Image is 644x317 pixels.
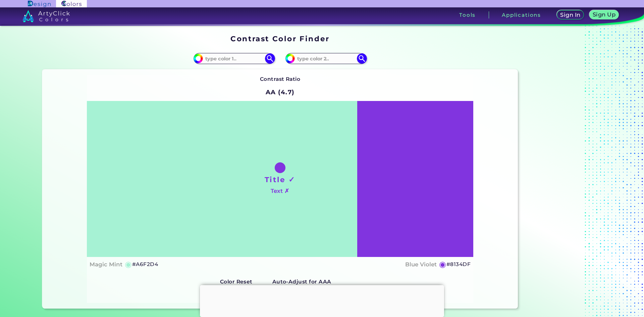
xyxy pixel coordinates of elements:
[439,260,446,268] h5: ◉
[502,12,541,17] h3: Applications
[405,260,437,269] h4: Blue Violet
[22,10,70,22] img: logo_artyclick_colors_white.svg
[220,278,253,285] strong: Color Reset
[90,260,122,269] h4: Magic Mint
[132,260,158,269] h5: #A6F2D4
[125,260,132,268] h5: ◉
[260,76,301,82] strong: Contrast Ratio
[557,10,583,19] a: Sign In
[265,174,296,184] h1: Title ✓
[271,186,289,196] h4: Text ✗
[272,278,331,285] strong: Auto-Adjust for AAA
[459,12,476,17] h3: Tools
[295,54,357,63] input: type color 2..
[263,85,298,100] h2: AA (4.7)
[265,53,275,63] img: icon search
[593,12,615,17] h5: Sign Up
[560,12,580,18] h5: Sign In
[28,1,50,7] img: ArtyClick Design logo
[590,10,618,19] a: Sign Up
[230,34,329,44] h1: Contrast Color Finder
[521,32,604,311] iframe: Advertisement
[357,53,367,63] img: icon search
[203,54,265,63] input: type color 1..
[446,260,471,269] h5: #8134DF
[200,285,444,315] iframe: Advertisement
